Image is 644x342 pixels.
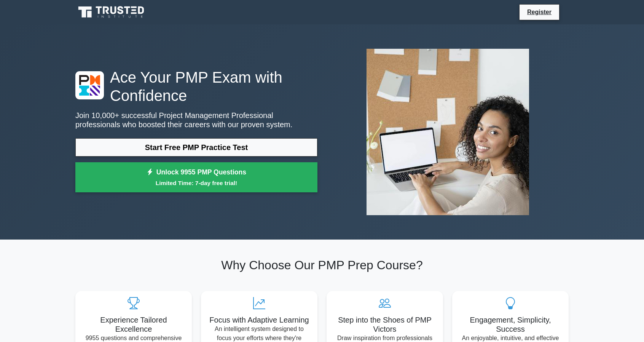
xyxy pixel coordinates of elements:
[458,315,563,334] h5: Engagement, Simplicity, Success
[523,7,556,17] a: Register
[75,162,317,193] a: Unlock 9955 PMP QuestionsLimited Time: 7-day free trial!
[333,315,437,334] h5: Step into the Shoes of PMP Victors
[75,138,317,157] a: Start Free PMP Practice Test
[75,111,317,129] p: Join 10,000+ successful Project Management Professional professionals who boosted their careers w...
[81,315,186,334] h5: Experience Tailored Excellence
[207,315,311,324] h5: Focus with Adaptive Learning
[85,179,308,187] small: Limited Time: 7-day free trial!
[75,258,569,272] h2: Why Choose Our PMP Prep Course?
[75,68,317,105] h1: Ace Your PMP Exam with Confidence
